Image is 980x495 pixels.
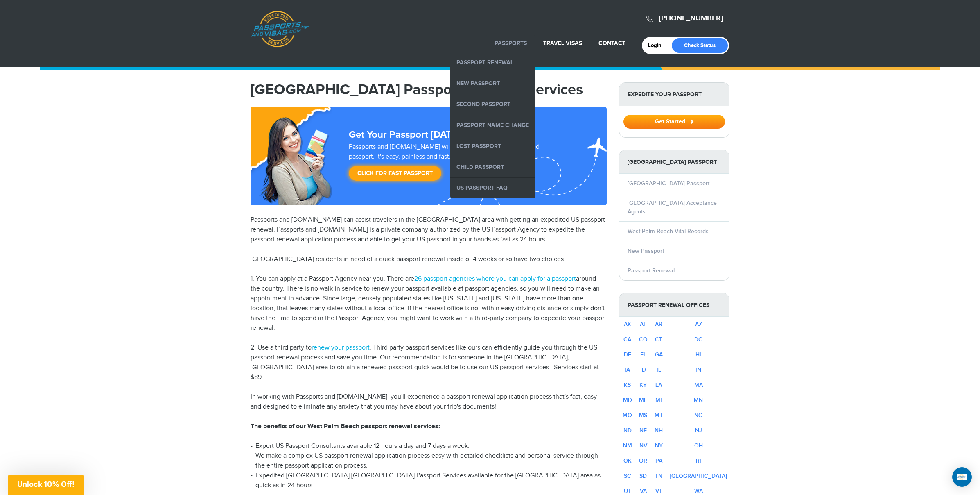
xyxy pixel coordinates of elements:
a: MN [694,397,703,404]
a: NJ [695,427,702,434]
a: HI [695,351,701,358]
a: DC [694,336,702,343]
p: 2. Use a third party to . Third party passport services like ours can efficiently guide you throu... [251,343,607,382]
a: Passports & [DOMAIN_NAME] [251,11,309,48]
a: AZ [695,321,702,328]
a: RI [696,457,701,464]
a: OR [639,457,647,464]
a: NH [655,427,663,434]
strong: Passport Renewal Offices [619,293,729,317]
strong: Get Your Passport [DATE] [349,129,460,141]
a: Get Started [623,118,725,125]
a: ID [640,366,646,373]
a: Travel Visas [543,40,582,47]
p: 1. You can apply at a Passport Agency near you. There are around the country. There is no walk-in... [251,274,607,333]
a: KS [624,381,631,388]
a: New Passport [628,247,664,254]
a: AK [624,321,631,328]
a: New Passport [450,73,535,94]
div: Unlock 10% Off! [8,475,84,495]
a: Second Passport [450,94,535,115]
a: CT [655,336,662,343]
a: TN [655,472,662,479]
button: Get Started [623,115,725,129]
a: VA [640,488,647,495]
a: DE [624,351,631,358]
a: Click for Fast Passport [349,166,441,181]
p: In working with Passports and [DOMAIN_NAME], you'll experience a passport renewal application pro... [251,392,607,412]
a: [GEOGRAPHIC_DATA] Passport [628,180,709,187]
a: ME [639,397,647,404]
a: NY [655,442,663,449]
a: AL [640,321,646,328]
a: NV [639,442,647,449]
a: CO [639,336,648,343]
strong: The benefits of our West Palm Beach passport renewal services: [251,422,440,430]
a: Passport Renewal [450,52,535,73]
a: Lost Passport [450,136,535,157]
a: MO [623,412,632,419]
a: OK [623,457,632,464]
strong: Expedite Your Passport [619,83,729,106]
a: SC [624,472,631,479]
a: [GEOGRAPHIC_DATA] Acceptance Agents [628,200,717,215]
a: AR [655,321,662,328]
p: [GEOGRAPHIC_DATA] residents in need of a quick passport renewal inside of 4 weeks or so have two ... [251,254,607,264]
a: IA [625,366,630,373]
a: renew your passport [312,344,370,352]
a: MT [655,412,663,419]
a: SD [639,472,647,479]
a: West Palm Beach Vital Records [628,228,709,235]
a: GA [655,351,663,358]
a: MA [694,381,703,388]
a: Check Status [672,38,728,53]
li: Expedited [GEOGRAPHIC_DATA] [GEOGRAPHIC_DATA] Passport Services available for the [GEOGRAPHIC_DAT... [251,471,607,490]
a: Passport Name Change [450,115,535,136]
li: Expert US Passport Consultants available 12 hours a day and 7 days a week. [251,441,607,451]
a: Contact [598,40,625,47]
span: Unlock 10% Off! [17,480,75,488]
a: PA [655,457,662,464]
a: KY [639,381,647,388]
a: Passport Renewal [628,267,675,274]
a: NM [623,442,632,449]
strong: [GEOGRAPHIC_DATA] Passport [619,150,729,174]
li: We make a complex US passport renewal application process easy with detailed checklists and perso... [251,451,607,471]
a: IN [695,366,701,373]
a: NC [694,412,702,419]
a: US Passport FAQ [450,178,535,198]
a: VT [655,488,662,495]
a: 26 passport agencies where you can apply for a passport [414,275,576,283]
a: [GEOGRAPHIC_DATA] [670,472,727,479]
a: [PHONE_NUMBER] [659,14,723,23]
a: Login [648,42,667,49]
a: MD [623,397,632,404]
a: MI [655,397,662,404]
a: ND [623,427,632,434]
a: OH [694,442,703,449]
a: UT [624,488,631,495]
a: MS [639,412,647,419]
a: NE [639,427,647,434]
a: CA [623,336,631,343]
a: Passports [495,40,527,47]
div: Passports and [DOMAIN_NAME] will help you getting an expedited passport. It's easy, painless and ... [345,142,569,185]
a: WA [694,488,703,495]
p: Passports and [DOMAIN_NAME] can assist travelers in the [GEOGRAPHIC_DATA] area with getting an ex... [251,215,607,245]
a: LA [655,381,662,388]
a: IL [657,366,661,373]
h1: [GEOGRAPHIC_DATA] Passport Renewal Services [251,82,607,97]
div: Open Intercom Messenger [952,467,972,487]
a: Child Passport [450,157,535,177]
a: FL [640,351,646,358]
